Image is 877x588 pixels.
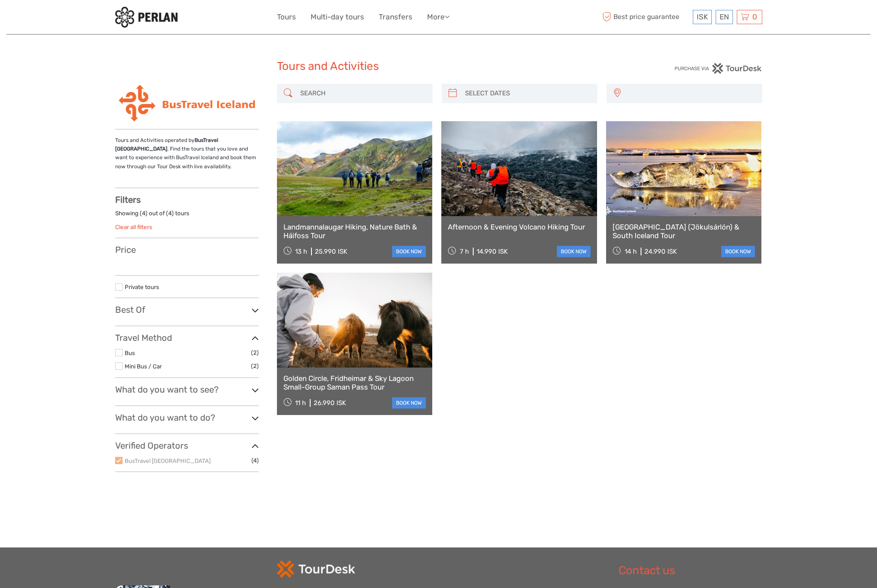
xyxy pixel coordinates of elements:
span: (2) [251,361,259,371]
a: book now [392,246,426,257]
a: book now [721,246,755,257]
span: (2) [251,348,259,358]
div: Showing ( ) out of ( ) tours [115,209,259,223]
div: 24.990 ISK [644,248,677,255]
span: 13 h [295,248,307,255]
a: Landmannalaugar Hiking, Nature Bath & Háifoss Tour [283,223,426,240]
span: 14 h [625,248,637,255]
h3: Travel Method [115,333,259,343]
a: BusTravel [GEOGRAPHIC_DATA] [125,457,211,464]
a: Private tours [125,283,159,290]
div: 14.990 ISK [477,248,508,255]
a: Mini Bus / Car [125,363,162,370]
a: [GEOGRAPHIC_DATA] (Jökulsárlón) & South Iceland Tour [613,223,755,240]
div: 26.990 ISK [314,399,346,407]
a: Bus [125,349,135,356]
h3: What do you want to do? [115,412,259,423]
h3: Verified Operators [115,440,259,451]
img: 9-1_logo_thumbnail.png [119,84,255,123]
input: SEARCH [297,86,428,101]
div: 25.990 ISK [315,248,347,255]
a: Transfers [379,11,412,23]
span: 11 h [295,399,306,407]
a: Afternoon & Evening Volcano Hiking Tour [448,223,591,231]
h2: Contact us [619,564,762,578]
input: SELECT DATES [462,86,593,101]
h3: Best Of [115,305,259,315]
a: Tours [277,11,296,23]
h1: Tours and Activities [277,60,600,73]
img: PurchaseViaTourDesk.png [674,63,762,74]
label: 4 [168,209,172,217]
a: book now [392,397,426,409]
a: book now [557,246,591,257]
p: Tours and Activities operated by . Find the tours that you love and want to experience with BusTr... [115,136,259,171]
span: Best price guarantee [600,10,691,24]
a: More [427,11,450,23]
span: ISK [697,13,708,21]
a: Multi-day tours [311,11,364,23]
a: Clear all filters [115,223,152,230]
h3: Price [115,245,259,255]
strong: BusTravel [GEOGRAPHIC_DATA] [115,137,218,152]
span: (4) [251,456,259,465]
label: 4 [142,209,145,217]
img: 288-6a22670a-0f57-43d8-a107-52fbc9b92f2c_logo_small.jpg [115,6,178,28]
img: td-logo-white.png [277,560,355,578]
span: 0 [751,13,758,21]
strong: Filters [115,195,141,205]
a: Golden Circle, Fridheimar & Sky Lagoon Small-Group Saman Pass Tour [283,374,426,392]
span: 7 h [460,248,469,255]
div: EN [716,10,733,24]
h3: What do you want to see? [115,384,259,395]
